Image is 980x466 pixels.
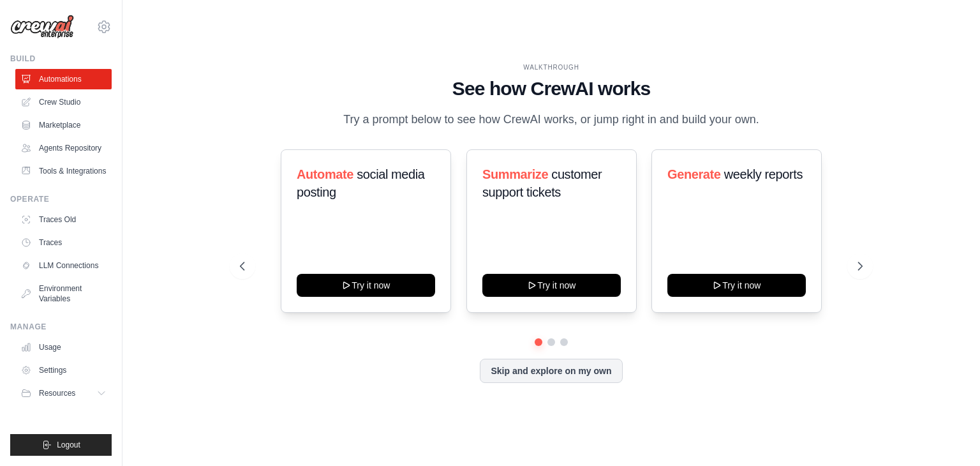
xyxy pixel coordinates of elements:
a: Usage [15,337,112,357]
a: Tools & Integrations [15,161,112,181]
button: Try it now [297,274,435,297]
a: Marketplace [15,115,112,135]
div: Build [10,54,112,64]
span: Automate [297,167,353,181]
h1: See how CrewAI works [240,77,863,100]
a: Traces [15,232,112,253]
span: social media posting [297,167,425,199]
span: weekly reports [724,167,803,181]
a: Settings [15,360,112,380]
span: customer support tickets [482,167,602,199]
a: Automations [15,69,112,89]
span: Generate [667,167,721,181]
a: Agents Repository [15,138,112,158]
span: Logout [57,440,80,450]
button: Skip and explore on my own [480,359,622,383]
a: Crew Studio [15,92,112,112]
span: Summarize [482,167,548,181]
a: Environment Variables [15,278,112,309]
span: Resources [39,388,75,398]
a: Traces Old [15,209,112,230]
button: Try it now [667,274,806,297]
div: WALKTHROUGH [240,63,863,72]
div: Operate [10,194,112,204]
div: Manage [10,322,112,332]
button: Resources [15,383,112,403]
a: LLM Connections [15,255,112,276]
button: Logout [10,434,112,456]
button: Try it now [482,274,621,297]
img: Logo [10,15,74,39]
p: Try a prompt below to see how CrewAI works, or jump right in and build your own. [337,110,766,129]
